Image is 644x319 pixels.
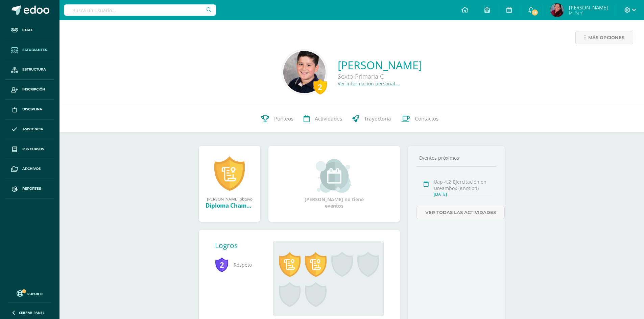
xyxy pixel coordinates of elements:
[313,79,327,95] div: 2
[364,115,391,122] span: Trayectoria
[416,206,505,219] a: Ver todas las actividades
[347,105,396,132] a: Trayectoria
[22,107,42,112] span: Disciplina
[5,40,54,60] a: Estudiantes
[316,159,353,193] img: event_small.png
[19,310,45,315] span: Cerrar panel
[301,159,368,209] div: [PERSON_NAME] no tiene eventos
[215,257,229,272] span: 2
[274,115,293,122] span: Punteos
[531,9,539,16] span: 16
[8,289,51,298] a: Soporte
[5,159,54,179] a: Archivos
[299,105,347,132] a: Actividades
[550,3,564,17] img: 00c1b1db20a3e38a90cfe610d2c2e2f3.png
[22,186,41,191] span: Reportes
[588,31,624,44] span: Más opciones
[283,51,326,93] img: 16f9c5112d66994570f8cdeee2066ad1.png
[569,10,608,16] span: Mi Perfil
[206,202,254,209] div: Diploma Champagnat
[575,31,633,44] a: Más opciones
[415,115,438,122] span: Contactos
[434,179,494,191] div: Uap 4.2_Ejercitación en Dreambox (Knotion)
[27,291,43,296] span: Soporte
[5,20,54,40] a: Staff
[215,241,268,250] div: Logros
[22,147,44,152] span: Mis cursos
[5,80,54,100] a: Inscripción
[338,58,422,72] a: [PERSON_NAME]
[22,27,33,33] span: Staff
[5,139,54,159] a: Mis cursos
[5,60,54,80] a: Estructura
[416,155,496,161] div: Eventos próximos
[315,115,342,122] span: Actividades
[215,256,262,274] span: Respeto
[569,4,608,11] span: [PERSON_NAME]
[338,72,422,80] div: Sexto Primaria C
[434,191,494,197] div: [DATE]
[5,100,54,119] a: Disciplina
[22,67,46,72] span: Estructura
[206,196,254,202] div: [PERSON_NAME] obtuvo
[22,127,43,132] span: Asistencia
[22,166,41,171] span: Archivos
[256,105,299,132] a: Punteos
[396,105,444,132] a: Contactos
[5,119,54,139] a: Asistencia
[338,80,399,87] a: Ver información personal...
[22,87,45,92] span: Inscripción
[64,4,216,16] input: Busca un usuario...
[22,47,47,53] span: Estudiantes
[5,179,54,199] a: Reportes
